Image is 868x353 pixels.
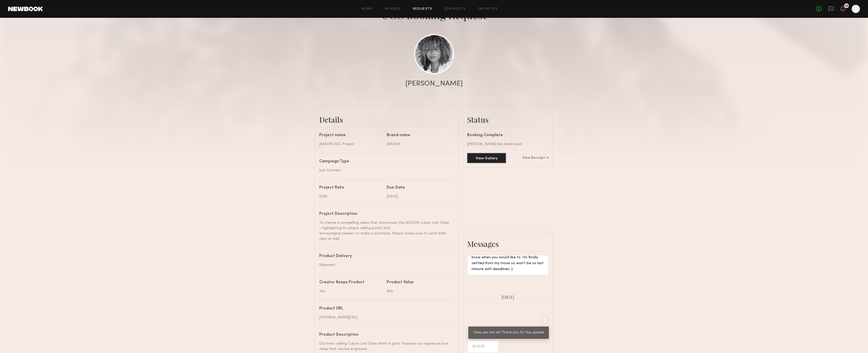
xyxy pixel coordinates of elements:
[319,341,450,352] div: Our best-selling Cuban Link Chain 8mm in gold. Features our signature box clasp that can be engra...
[387,194,450,199] div: [DATE]
[472,249,544,272] div: I would love to work again soon!!! Let me know when you would like to. I’m finally settled from m...
[467,239,549,249] div: Messages
[467,133,549,137] div: Booking Complete
[319,307,450,311] div: Product URL
[361,7,373,11] a: Home
[387,186,450,190] div: Due Date
[405,80,463,87] div: [PERSON_NAME]
[387,280,450,285] div: Product Value
[387,142,450,147] div: JAXXON
[319,289,383,294] div: Yes
[319,212,450,216] div: Project Description
[319,160,450,164] div: Campaign Type
[319,220,450,242] div: To create a compelling video that showcases the JAXXON Cuban Link Chain - highlighting its unique...
[319,168,450,173] div: Just Content
[467,153,506,163] button: View Gallery
[522,156,549,160] a: View Receipt
[319,262,450,268] div: Shipment
[467,142,549,147] div: [PERSON_NAME] has been paid.
[472,344,494,350] div: 🤍🤍🤍
[478,7,498,11] a: Favorites
[319,333,450,337] div: Product Description
[387,133,450,137] div: Brand name
[319,186,383,190] div: Project Rate
[467,115,549,125] div: Status
[319,280,383,285] div: Creator Keeps Product
[473,330,544,336] div: Okay yes will do! Thank you for the update
[387,289,450,294] div: N/A
[445,7,466,11] a: Job Posts
[319,315,450,320] div: [DOMAIN_NAME][URL]
[501,296,514,300] span: [DATE]
[319,115,454,125] div: Details
[319,194,383,199] div: $200
[319,142,383,147] div: JAXXON UGC Project
[385,7,400,11] a: Models
[319,254,450,258] div: Product Delivery
[852,5,860,13] a: J
[845,5,848,7] div: 10
[319,133,383,137] div: Project name
[413,7,432,11] a: Requests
